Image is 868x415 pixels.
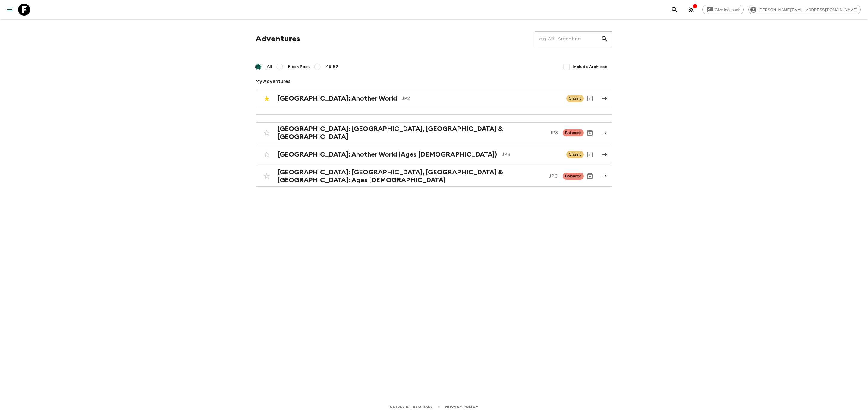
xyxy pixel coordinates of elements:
h1: Adventures [256,33,300,45]
p: JP3 [550,129,558,136]
button: Archive [584,170,596,182]
span: [PERSON_NAME][EMAIL_ADDRESS][DOMAIN_NAME] [755,8,860,12]
p: My Adventures [256,78,612,85]
span: Classic [566,151,584,158]
span: Flash Pack [288,64,310,70]
a: [GEOGRAPHIC_DATA]: [GEOGRAPHIC_DATA], [GEOGRAPHIC_DATA] & [GEOGRAPHIC_DATA]JP3BalancedArchive [256,122,612,143]
p: JPB [502,151,561,158]
p: JP2 [402,95,561,102]
span: Include Archived [573,64,608,70]
button: search adventures [668,4,681,16]
button: menu [4,4,16,16]
span: 45-59 [326,64,338,70]
h2: [GEOGRAPHIC_DATA]: [GEOGRAPHIC_DATA], [GEOGRAPHIC_DATA] & [GEOGRAPHIC_DATA]: Ages [DEMOGRAPHIC_DATA] [278,168,544,184]
h2: [GEOGRAPHIC_DATA]: Another World [278,95,397,102]
p: JPC [549,173,558,180]
span: Balanced [563,173,584,180]
button: Archive [584,127,596,139]
span: Balanced [563,129,584,136]
a: [GEOGRAPHIC_DATA]: Another World (Ages [DEMOGRAPHIC_DATA])JPBClassicArchive [256,146,612,163]
a: [GEOGRAPHIC_DATA]: Another WorldJP2ClassicArchive [256,90,612,107]
a: [GEOGRAPHIC_DATA]: [GEOGRAPHIC_DATA], [GEOGRAPHIC_DATA] & [GEOGRAPHIC_DATA]: Ages [DEMOGRAPHIC_DA... [256,166,612,187]
div: [PERSON_NAME][EMAIL_ADDRESS][DOMAIN_NAME] [748,5,861,14]
input: e.g. AR1, Argentina [535,30,601,47]
h2: [GEOGRAPHIC_DATA]: [GEOGRAPHIC_DATA], [GEOGRAPHIC_DATA] & [GEOGRAPHIC_DATA] [278,125,545,141]
span: Give feedback [712,8,743,12]
span: All [267,64,272,70]
a: Guides & Tutorials [390,404,433,410]
button: Archive [584,92,596,105]
a: Give feedback [702,5,744,14]
span: Classic [566,95,584,102]
h2: [GEOGRAPHIC_DATA]: Another World (Ages [DEMOGRAPHIC_DATA]) [278,151,497,158]
button: Archive [584,148,596,161]
a: Privacy Policy [445,404,478,410]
